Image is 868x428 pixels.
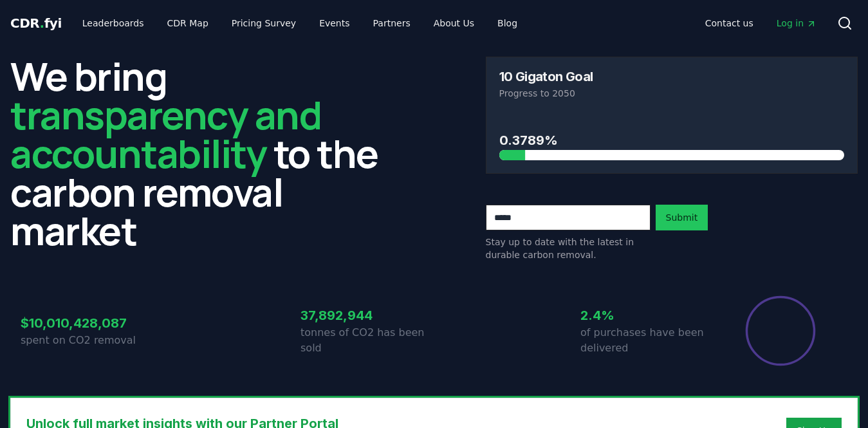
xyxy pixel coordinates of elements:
nav: Main [695,12,827,35]
a: CDR Map [157,12,219,35]
h2: We bring to the carbon removal market [10,57,383,250]
p: Stay up to date with the latest in durable carbon removal. [486,236,651,261]
button: Submit [656,205,708,230]
h3: 37,892,944 [300,306,434,325]
a: Leaderboards [72,12,154,35]
a: Pricing Survey [221,12,306,35]
h3: 10 Gigaton Goal [499,70,593,83]
h3: 0.3789% [499,131,845,150]
div: Percentage of sales delivered [744,295,817,367]
a: Contact us [695,12,764,35]
h3: $10,010,428,087 [21,313,154,333]
a: About Us [423,12,485,35]
p: spent on CO2 removal [21,333,154,348]
a: Blog [487,12,528,35]
span: . [40,15,44,31]
a: Log in [766,12,827,35]
p: Progress to 2050 [499,87,845,100]
a: CDR.fyi [10,14,62,32]
a: Events [309,12,360,35]
h3: 2.4% [580,306,714,325]
p: of purchases have been delivered [580,325,714,356]
span: transparency and accountability [10,88,321,180]
nav: Main [72,12,528,35]
p: tonnes of CO2 has been sold [300,325,434,356]
span: CDR fyi [10,15,62,31]
a: Partners [363,12,421,35]
span: Log in [777,17,817,30]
